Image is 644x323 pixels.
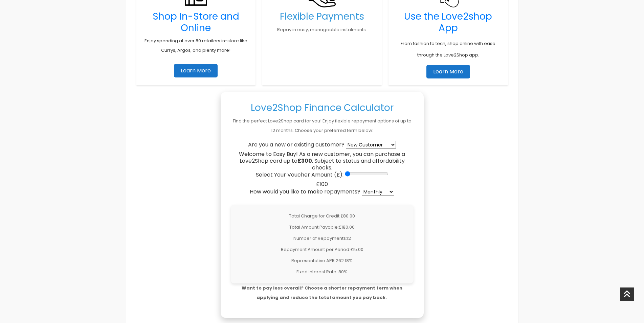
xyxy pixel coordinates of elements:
[347,235,351,241] span: 12
[231,102,414,114] h3: Love2Shop Finance Calculator
[269,11,375,22] h3: Flexible Payments
[231,116,414,135] p: Find the perfect Love2Shop card for you! Enjoy flexible repayment options of up to 12 months. Cho...
[236,234,408,243] p: Number of Repayments:
[250,188,360,195] label: How would you like to make repayments?
[404,10,492,34] a: Use the Love2shop App
[296,269,348,275] span: Fixed Interest Rate: 80%
[248,141,345,148] label: Are you a new or existing customer?
[256,171,343,178] label: Select Your Voucher Amount (£):
[231,181,414,188] div: £100
[236,245,408,254] p: Repayment Amount per Period:
[401,35,495,60] a: From fashion to tech, shop online with ease through the Love2Shop app.
[340,213,355,219] span: £80.00
[426,65,470,78] a: Learn More
[153,10,239,34] a: Shop In-Store and Online
[350,246,363,253] span: £15.00
[145,38,247,53] a: Enjoy spending at over 80 retailers in-store like Currys, Argos, and plenty more!
[339,224,355,230] span: £180.00
[174,64,218,77] a: Learn More
[236,256,408,266] p: Representative APR:
[231,151,414,171] div: Welcome to Easy Buy! As a new customer, you can purchase a Love2Shop card up to . Subject to stat...
[242,285,402,301] b: Want to pay less overall? Choose a shorter repayment term when applying and reduce the total amou...
[236,223,408,232] p: Total Amount Payable:
[401,40,495,58] span: From fashion to tech, shop online with ease through the Love2Shop app.
[336,257,353,264] span: 262.18%
[269,25,375,34] p: Repay in easy, manageable instalments.
[236,211,408,221] p: Total Charge for Credit:
[297,157,312,165] strong: £300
